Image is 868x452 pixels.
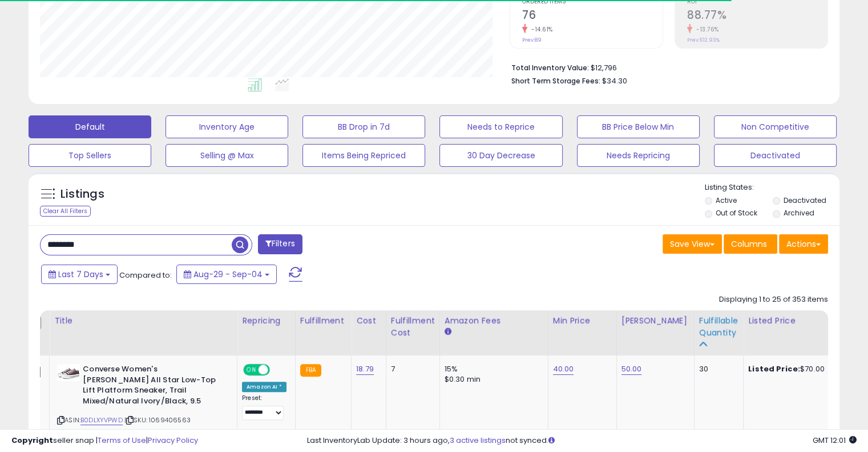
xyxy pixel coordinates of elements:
span: | SKU: 1069406563 [124,415,191,425]
div: Amazon AI * [242,382,286,392]
label: Out of Stock [716,208,757,218]
small: -14.61% [527,25,553,34]
b: Total Inventory Value: [511,63,589,73]
button: Actions [779,234,828,254]
h5: Listings [60,186,104,202]
span: Columns [731,238,767,250]
div: Repricing [242,315,290,327]
div: Fulfillment [300,315,346,327]
small: FBA [300,364,321,377]
b: Listed Price: [748,363,800,374]
button: Filters [258,234,302,254]
span: Last 7 Days [58,269,103,280]
button: Last 7 Days [41,265,118,284]
div: $70.00 [748,364,843,374]
button: Needs to Reprice [439,115,562,138]
button: BB Price Below Min [577,115,700,138]
label: Deactivated [783,195,826,205]
h2: 88.77% [687,9,827,24]
strong: Copyright [11,435,53,446]
small: Amazon Fees. [445,327,451,337]
a: 3 active listings [450,435,506,446]
div: [PERSON_NAME] [621,315,689,327]
span: 2025-09-12 12:01 GMT [813,435,857,446]
p: Listing States: [705,182,839,193]
button: Columns [724,234,777,254]
a: 40.00 [553,363,574,375]
div: Clear All Filters [40,206,91,217]
span: $34.30 [602,75,627,86]
div: $0.30 min [445,374,539,385]
h2: 76 [522,9,663,24]
a: Privacy Policy [148,435,198,446]
a: B0DLXYVPWD [80,415,123,425]
div: Min Price [553,315,612,327]
a: 18.79 [356,363,374,375]
button: 30 Day Decrease [439,144,562,167]
b: Short Term Storage Fees: [511,76,600,86]
div: seller snap | | [11,435,198,446]
div: Listed Price [748,315,847,327]
small: Prev: 102.93% [687,37,720,43]
label: Active [716,195,737,205]
div: 15% [445,364,539,374]
small: Prev: 89 [522,37,542,43]
div: 7 [391,364,431,374]
small: -13.76% [692,25,719,34]
button: Top Sellers [29,144,151,167]
div: Cost [356,315,381,327]
div: Fulfillment Cost [391,315,435,339]
button: Needs Repricing [577,144,700,167]
li: $12,796 [511,60,819,74]
b: Converse Women's [PERSON_NAME] All Star Low-Top Lift Platform Sneaker, Trail Mixed/Natural Ivory/... [83,364,221,409]
button: Selling @ Max [165,144,288,167]
span: Aug-29 - Sep-04 [193,269,263,280]
div: Fulfillable Quantity [699,315,738,339]
div: Displaying 1 to 25 of 353 items [719,294,828,305]
button: Non Competitive [714,115,837,138]
div: 30 [699,364,734,374]
button: Deactivated [714,144,837,167]
div: Last InventoryLab Update: 3 hours ago, not synced. [307,435,857,446]
button: Items Being Repriced [302,144,425,167]
button: Inventory Age [165,115,288,138]
span: ON [244,365,259,375]
label: Archived [783,208,814,218]
div: Preset: [242,394,286,420]
button: BB Drop in 7d [302,115,425,138]
img: 31GADp3XauL._SL40_.jpg [57,364,80,381]
a: 50.00 [621,363,642,375]
a: Terms of Use [98,435,146,446]
span: OFF [268,365,286,375]
span: Compared to: [119,270,172,281]
button: Aug-29 - Sep-04 [176,265,277,284]
div: Title [54,315,232,327]
button: Save View [663,234,722,254]
button: Default [29,115,151,138]
div: Amazon Fees [445,315,543,327]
